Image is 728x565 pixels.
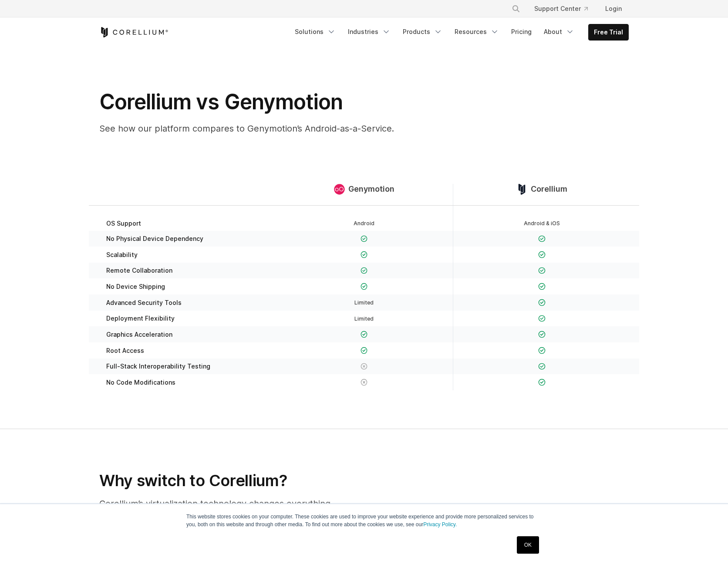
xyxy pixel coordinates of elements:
[361,331,368,338] img: Checkmark
[186,513,542,528] p: This website stores cookies on your computer. These cookies are used to improve your website expe...
[361,267,368,274] img: Checkmark
[106,299,182,307] span: Advanced Security Tools
[517,536,539,554] a: OK
[539,24,580,40] a: About
[538,283,546,290] img: Checkmark
[106,220,141,227] span: OS Support
[106,347,144,355] span: Root Access
[589,24,628,40] a: Free Trial
[538,315,546,322] img: Checkmark
[354,220,374,227] span: Android
[106,379,175,386] span: No Code Modifications
[354,315,374,322] span: Limited
[538,251,546,258] img: Checkmark
[423,521,457,528] a: Privacy Policy.
[106,331,172,338] span: Graphics Acceleration
[398,24,448,40] a: Products
[538,363,546,370] img: Checkmark
[538,347,546,354] img: Checkmark
[334,184,345,195] img: compare_genymotion--large
[538,379,546,386] img: Checkmark
[361,363,368,370] img: X
[538,235,546,243] img: Checkmark
[506,24,537,40] a: Pricing
[538,331,546,338] img: Checkmark
[290,24,629,41] div: Navigation Menu
[361,347,368,354] img: Checkmark
[106,235,203,243] span: No Physical Device Dependency
[106,283,165,291] span: No Device Shipping
[508,1,524,17] button: Search
[354,299,374,306] span: Limited
[361,283,368,290] img: Checkmark
[99,497,446,510] p: Corellium’s virtualization technology changes everything.
[99,27,169,37] a: Corellium Home
[106,267,172,274] span: Remote Collaboration
[524,220,560,227] span: Android & iOS
[348,184,394,194] span: Genymotion
[343,24,396,40] a: Industries
[361,235,368,243] img: Checkmark
[361,251,368,258] img: Checkmark
[106,251,138,259] span: Scalability
[99,89,448,115] h1: Corellium vs Genymotion
[501,1,629,17] div: Navigation Menu
[598,1,629,17] a: Login
[99,471,446,490] h2: Why switch to Corellium?
[106,315,175,322] span: Deployment Flexibility
[361,379,368,386] img: X
[538,267,546,274] img: Checkmark
[99,122,448,135] p: See how our platform compares to Genymotion’s Android-as-a-Service.
[531,184,567,194] span: Corellium
[290,24,341,40] a: Solutions
[527,1,595,17] a: Support Center
[449,24,504,40] a: Resources
[538,299,546,306] img: Checkmark
[106,362,210,370] span: Full-Stack Interoperability Testing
